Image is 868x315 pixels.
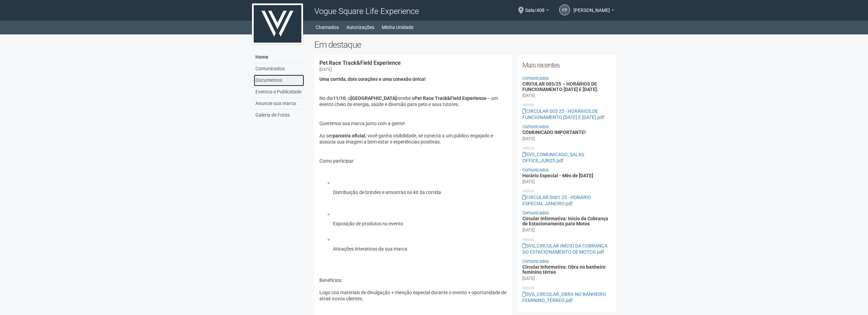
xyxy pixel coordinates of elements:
span: Vogue Square Life Experience [314,6,419,16]
a: Galeria de Fotos [254,109,304,121]
a: Comunicados [522,124,549,129]
a: Home [254,51,304,63]
img: logo.jpg [252,3,303,44]
div: [DATE] [522,227,535,233]
a: Documentos [254,75,304,86]
a: Comunicados [522,76,549,81]
a: Comunicados [522,210,549,215]
div: [DATE] [319,66,332,73]
a: Circular Informativa: Obra no banheiro feminino térreo [522,264,605,275]
p: Distribuição de brindes e amostras no kit da corrida [333,189,507,195]
a: Anuncie sua marca [254,98,304,109]
li: Anexos [522,237,611,243]
div: [DATE] [522,275,535,282]
strong: 11/10 [333,95,346,101]
a: Horário Especial - Mês de [DATE] [522,173,593,178]
a: CIRCULAR 005 25 - HORÁRIOS DE FUNCIONAMENTO [DATE] E [DATE].pdf [522,108,604,120]
div: [DATE] [522,92,535,99]
a: Comunicados [254,63,304,75]
li: Anexos [522,285,611,291]
strong: parceira oficial [333,133,365,138]
p: Queremos sua marca junto com a gente! Ao ser , você ganha visibilidade, se conecta a um público e... [319,120,507,145]
a: Sala/408 [525,9,549,14]
strong: Pet Race Track&Field Experience [414,95,486,101]
h2: Mais recentes [522,60,611,70]
a: FP [559,4,570,15]
a: CIRCULAR 005/25 – HORÁRIOS DE FUNCIONAMENTO [DATE] E [DATE]. [522,81,598,92]
p: No dia , o recebe a — um evento cheio de energia, saúde e diversão para pets e seus tutores. [319,95,507,107]
li: Anexos [522,102,611,108]
a: [PERSON_NAME] [573,9,614,14]
a: Eventos e Publicidade [254,86,304,98]
a: SVS_CIRCULAR INÍCIO DA COBRANÇA DO ESTACIONAMENTO DE MOTOS.pdf [522,243,607,255]
a: SVS_CIRCULAR_OBRA NO BANHEIRO FEMININO_TÉRREO.pdf [522,291,606,303]
a: Autorizações [346,22,374,32]
a: SVS_COMUNICADO_SALAS OFFICE_JUN25.pdf [522,152,584,163]
div: [DATE] [522,179,535,185]
div: [DATE] [522,136,535,142]
a: Minha Unidade [382,22,413,32]
li: Anexos [522,188,611,194]
a: Circular Informativa: Início da Cobrança de Estacionamento para Motos [522,216,608,226]
p: Como participar: [319,158,507,164]
a: Comunicados [522,259,549,264]
li: Anexos [522,145,611,151]
h2: Em destaque [314,40,616,50]
p: Ativações interativas da sua marca [333,246,507,252]
a: Comunicados [522,167,549,172]
a: CIRCULAR 0001 25 - HORÁRIO ESPECIAL JANEIRO.pdf [522,195,591,206]
a: Pet Race Track&Field Experience [319,60,401,66]
p: Exposição de produtos no evento [333,221,507,227]
span: Fernando Paulino de Souza Junior [573,1,610,13]
span: Sala/408 [525,1,545,13]
a: Chamados [316,22,339,32]
strong: Uma corrida, dois corações e uma conexão única! [319,76,426,82]
strong: [GEOGRAPHIC_DATA] [350,95,397,101]
p: Benefícios: Logo nos materiais de divulgação + menção especial durante o evento + oportunidade de... [319,277,507,302]
a: COMUNICADO IMPORTANTE! [522,130,586,135]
